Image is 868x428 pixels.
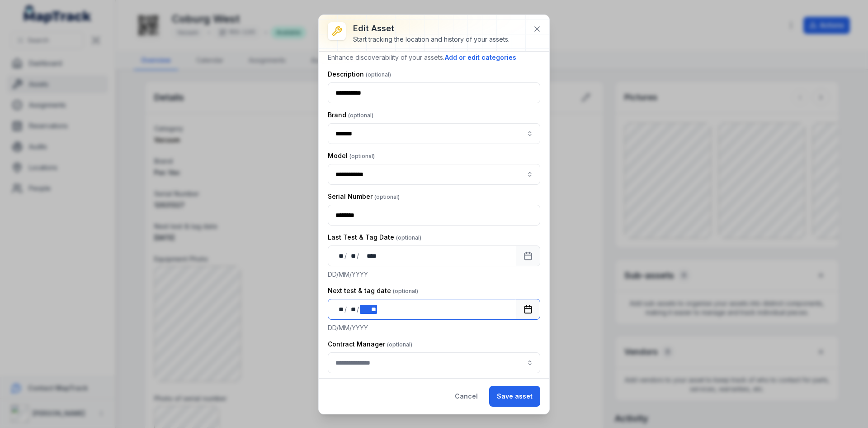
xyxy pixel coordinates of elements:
div: month, [348,251,357,260]
label: Last Test & Tag Date [328,233,421,242]
h3: Edit asset [353,22,509,35]
div: / [344,305,348,314]
label: Brand [328,111,373,120]
button: Calendar [516,299,540,320]
label: Serial Number [328,192,400,201]
button: Save asset [489,386,540,407]
button: Add or edit categories [444,53,517,63]
label: Next test & tag date [328,286,418,295]
input: asset-edit:cf[95398f92-8612-421e-aded-2a99c5a8da30]-label [328,123,540,144]
div: / [357,305,360,314]
input: asset-edit:cf[3efdffd9-f055-49d9-9a65-0e9f08d77abc]-label [328,352,540,373]
label: Description [328,70,391,79]
div: Start tracking the location and history of your assets. [353,35,509,44]
button: Cancel [447,386,486,407]
p: DD/MM/YYYY [328,270,540,279]
div: / [357,251,360,260]
label: Model [328,151,375,160]
label: Contract Manager [328,340,412,349]
div: month, [348,305,357,314]
button: Calendar [516,245,540,266]
div: / [344,251,348,260]
div: day, [335,305,344,314]
div: year, [360,251,377,260]
div: year, [360,305,377,314]
input: asset-edit:cf[ae11ba15-1579-4ecc-996c-910ebae4e155]-label [328,164,540,185]
p: Enhance discoverability of your assets. [328,53,540,63]
p: DD/MM/YYYY [328,323,540,332]
div: day, [335,251,344,260]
